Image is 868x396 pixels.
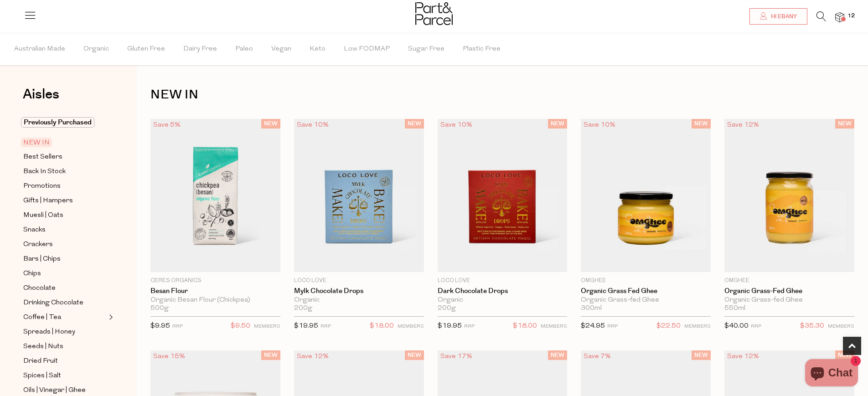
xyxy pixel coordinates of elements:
span: NEW [405,350,424,360]
img: Part&Parcel [415,2,453,25]
span: $40.00 [724,323,749,329]
span: $22.50 [656,320,681,332]
span: NEW [261,350,280,360]
a: Chocolate [23,283,106,294]
span: Vegan [271,33,291,65]
span: 300ml [581,304,602,313]
div: Save 12% [294,350,331,363]
a: Muesli | Oats [23,210,106,221]
div: Save 12% [724,350,762,363]
a: Back In Stock [23,166,106,177]
small: RRP [751,324,761,329]
span: Plastic Free [463,33,501,65]
small: MEMBERS [254,324,280,329]
span: 550ml [724,304,745,313]
div: Save 17% [438,350,475,363]
p: Ceres Organics [150,277,280,285]
span: $35.30 [800,320,824,332]
p: Loco Love [438,277,568,285]
a: NEW IN [23,137,106,148]
p: OMGhee [724,277,854,285]
span: NEW [835,119,854,129]
span: $18.00 [370,320,394,332]
span: NEW [692,350,711,360]
small: MEMBERS [684,324,711,329]
span: Aisles [23,84,59,104]
small: RRP [320,324,331,329]
a: 12 [835,12,844,22]
a: Aisles [23,87,59,110]
span: Promotions [23,181,61,192]
span: 500g [150,304,169,313]
div: Organic Besan Flour (Chickpea) [150,296,280,304]
a: Chips [23,268,106,279]
span: Chocolate [23,283,56,294]
img: Mylk Chocolate Drops [294,119,424,272]
inbox-online-store-chat: Shopify online store chat [802,359,861,389]
a: Spices | Salt [23,370,106,381]
div: Organic Grass-fed Ghee [724,296,854,304]
span: Seeds | Nuts [23,341,63,352]
span: Dairy Free [183,33,217,65]
a: Coffee | Tea [23,312,106,323]
h1: NEW IN [150,84,854,105]
span: Spices | Salt [23,370,61,381]
span: Back In Stock [23,166,66,177]
span: $19.95 [438,323,462,329]
a: Dark Chocolate Drops [438,287,568,295]
span: Snacks [23,225,46,236]
div: Organic [294,296,424,304]
div: Save 10% [294,119,331,131]
a: Previously Purchased [23,117,106,128]
small: RRP [172,324,183,329]
span: Paleo [235,33,253,65]
span: Gifts | Hampers [23,195,73,206]
span: 200g [438,304,456,313]
small: MEMBERS [828,324,854,329]
div: Save 12% [724,119,762,131]
div: Organic [438,296,568,304]
span: NEW [548,119,567,129]
span: Low FODMAP [344,33,390,65]
img: Organic Grass Fed Ghee [581,119,711,272]
small: MEMBERS [398,324,424,329]
span: NEW [692,119,711,129]
span: Australian Made [14,33,65,65]
span: NEW [835,350,854,360]
span: Coffee | Tea [23,312,61,323]
p: Loco Love [294,277,424,285]
span: Organic [83,33,109,65]
span: Dried Fruit [23,356,58,367]
small: RRP [607,324,618,329]
span: NEW [548,350,567,360]
span: $9.50 [231,320,250,332]
a: Best Sellers [23,151,106,163]
a: Besan Flour [150,287,280,295]
a: Seeds | Nuts [23,341,106,352]
span: $9.95 [150,323,170,329]
a: Promotions [23,180,106,192]
span: NEW [405,119,424,129]
a: Gifts | Hampers [23,195,106,206]
a: Organic Grass-fed Ghee [724,287,854,295]
small: RRP [464,324,475,329]
a: Hi Ebany [749,8,807,25]
span: Bars | Chips [23,254,61,265]
span: Gluten Free [127,33,165,65]
a: Snacks [23,224,106,236]
a: Organic Grass Fed Ghee [581,287,711,295]
span: Chips [23,268,41,279]
div: Save 5% [150,119,183,131]
a: Spreads | Honey [23,326,106,338]
span: NEW IN [21,138,52,147]
a: Dried Fruit [23,355,106,367]
a: Crackers [23,239,106,250]
span: 200g [294,304,312,313]
span: $19.95 [294,323,318,329]
span: Muesli | Oats [23,210,63,221]
span: $24.95 [581,323,605,329]
small: MEMBERS [541,324,567,329]
span: $18.00 [513,320,537,332]
span: 12 [845,12,857,20]
span: Previously Purchased [21,117,94,128]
